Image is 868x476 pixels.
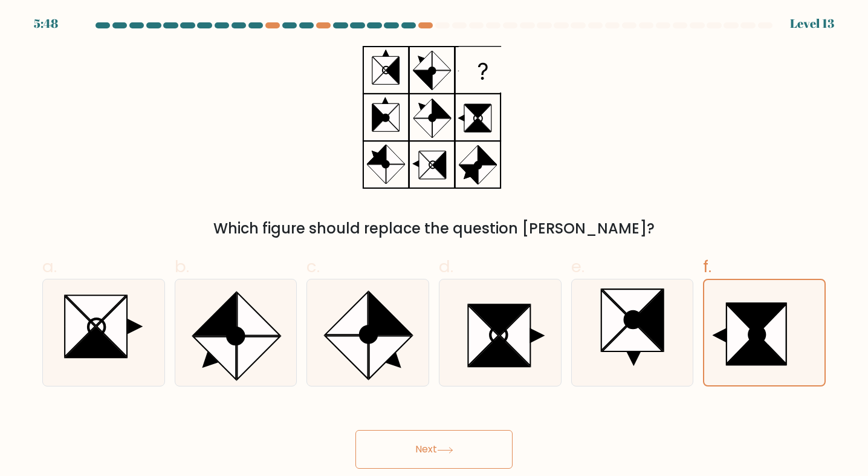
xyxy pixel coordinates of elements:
[439,255,453,278] span: d.
[703,255,711,278] span: f.
[355,430,513,469] button: Next
[175,255,189,278] span: b.
[34,15,58,33] div: 5:48
[306,255,320,278] span: c.
[571,255,585,278] span: e.
[42,255,57,278] span: a.
[50,218,818,240] div: Which figure should replace the question [PERSON_NAME]?
[790,15,834,33] div: Level 13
